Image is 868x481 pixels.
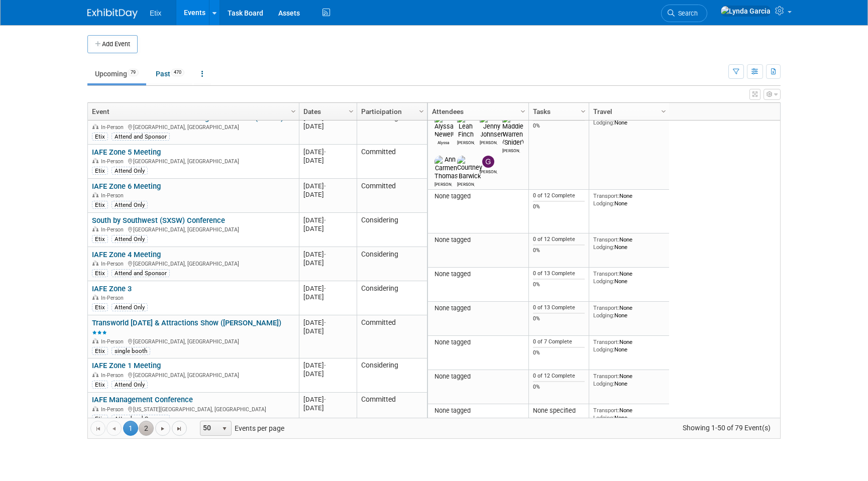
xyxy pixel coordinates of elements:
[92,225,294,233] div: [GEOGRAPHIC_DATA], [GEOGRAPHIC_DATA]
[480,139,497,145] div: Jenny Johnsen
[482,156,494,168] img: Genny Wooten
[533,247,585,254] div: 0%
[112,415,170,423] div: Attend and Sponsor
[593,236,619,243] span: Transport:
[357,179,427,213] td: Committed
[92,406,98,411] img: In-Person Event
[92,381,108,389] div: Etix
[593,373,619,380] span: Transport:
[593,407,619,414] span: Transport:
[432,373,525,381] div: None tagged
[92,405,294,413] div: [US_STATE][GEOGRAPHIC_DATA], [GEOGRAPHIC_DATA]
[200,421,218,435] span: 50
[357,213,427,247] td: Considering
[661,5,707,22] a: Search
[432,236,525,244] div: None tagged
[303,190,352,199] div: [DATE]
[92,158,98,163] img: In-Person Event
[112,201,148,209] div: Attend Only
[303,122,352,131] div: [DATE]
[92,284,132,293] a: IAFE Zone 3
[502,147,520,153] div: Maddie Warren (Snider)
[303,156,352,165] div: [DATE]
[675,10,698,17] span: Search
[101,192,127,199] span: In-Person
[112,269,170,277] div: Attend and Sponsor
[92,103,292,120] a: Event
[92,318,281,337] a: Transworld [DATE] & Attractions Show ([PERSON_NAME])
[92,361,161,370] a: IAFE Zone 1 Meeting
[324,251,326,258] span: -
[303,148,352,156] div: [DATE]
[221,425,229,433] span: select
[357,110,427,145] td: Considering
[128,69,139,76] span: 79
[303,404,352,412] div: [DATE]
[593,192,619,199] span: Transport:
[92,395,193,404] a: IAFE Management Conference
[87,35,138,53] button: Add Event
[593,119,614,126] span: Lodging:
[502,114,524,147] img: Maddie Warren (Snider)
[593,407,666,421] div: None None
[480,114,504,139] img: Jenny Johnsen
[432,103,522,120] a: Attendees
[94,425,102,433] span: Go to the first page
[92,192,98,197] img: In-Person Event
[112,235,148,243] div: Attend Only
[303,259,352,267] div: [DATE]
[101,372,127,379] span: In-Person
[101,261,127,267] span: In-Person
[533,407,585,415] div: None specified
[92,371,294,379] div: [GEOGRAPHIC_DATA], [GEOGRAPHIC_DATA]
[593,380,614,387] span: Lodging:
[660,107,668,115] span: Column Settings
[457,114,475,139] img: Leah Finch
[347,107,355,115] span: Column Settings
[533,236,585,243] div: 0 of 12 Complete
[533,192,585,199] div: 0 of 12 Complete
[303,318,352,327] div: [DATE]
[150,9,161,17] span: Etix
[593,414,614,421] span: Lodging:
[357,281,427,315] td: Considering
[148,64,192,83] a: Past470
[432,407,525,415] div: None tagged
[357,315,427,358] td: Committed
[92,269,108,277] div: Etix
[457,139,475,145] div: Leah Finch
[533,338,585,345] div: 0 of 7 Complete
[324,148,326,156] span: -
[518,103,529,118] a: Column Settings
[432,304,525,312] div: None tagged
[357,247,427,281] td: Considering
[92,148,161,157] a: IAFE Zone 5 Meeting
[593,304,666,319] div: None None
[533,349,585,356] div: 0%
[90,421,105,436] a: Go to the first page
[112,133,170,141] div: Attend and Sponsor
[106,421,122,436] a: Go to the previous page
[123,421,138,436] span: 1
[92,167,108,175] div: Etix
[659,103,670,118] a: Column Settings
[593,103,663,120] a: Travel
[155,421,170,436] a: Go to the next page
[112,167,148,175] div: Attend Only
[324,182,326,190] span: -
[110,425,118,433] span: Go to the previous page
[457,156,482,180] img: Courtney Barwick
[92,124,98,129] img: In-Person Event
[87,9,138,19] img: ExhibitDay
[593,278,614,285] span: Lodging:
[579,107,587,115] span: Column Settings
[432,338,525,346] div: None tagged
[533,103,582,120] a: Tasks
[324,319,326,326] span: -
[457,180,475,187] div: Courtney Barwick
[92,182,161,191] a: IAFE Zone 6 Meeting
[435,156,458,180] img: Ann Carmen Thomas
[101,406,127,413] span: In-Person
[139,421,154,436] a: 2
[101,338,127,345] span: In-Person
